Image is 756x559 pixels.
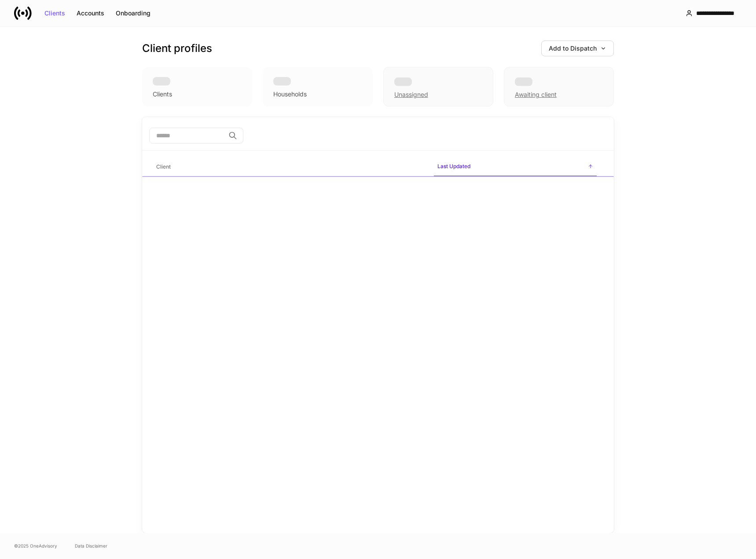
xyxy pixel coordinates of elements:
[14,542,57,549] span: © 2025 OneAdvisory
[75,542,107,549] a: Data Disclaimer
[156,162,171,171] h6: Client
[110,6,156,20] button: Onboarding
[142,41,212,55] h3: Client profiles
[383,67,493,107] div: Unassigned
[71,6,110,20] button: Accounts
[153,90,172,99] div: Clients
[504,67,614,107] div: Awaiting client
[153,158,427,176] span: Client
[549,45,606,51] div: Add to Dispatch
[39,6,71,20] button: Clients
[437,162,470,170] h6: Last Updated
[515,90,557,99] div: Awaiting client
[116,10,150,16] div: Onboarding
[77,10,104,16] div: Accounts
[44,10,65,16] div: Clients
[541,40,614,56] button: Add to Dispatch
[273,90,307,99] div: Households
[394,90,428,99] div: Unassigned
[434,158,597,177] span: Last Updated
